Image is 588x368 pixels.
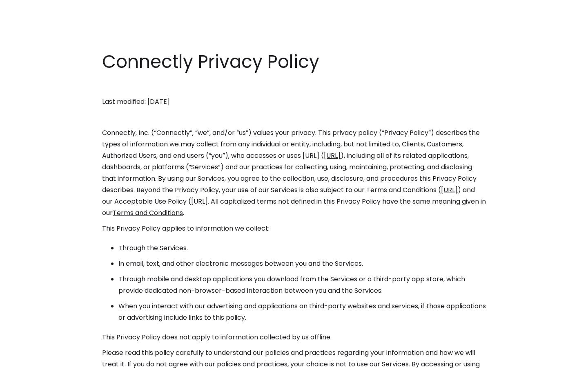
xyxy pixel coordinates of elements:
[16,354,49,365] ul: Language list
[102,332,486,343] p: This Privacy Policy does not apply to information collected by us offline.
[118,301,486,323] li: When you interact with our advertising and applications on third-party websites and services, if ...
[113,208,183,218] a: Terms and Conditions
[102,127,486,219] p: Connectly, Inc. (“Connectly”, “we”, and/or “us”) values your privacy. This privacy policy (“Priva...
[441,185,458,195] a: [URL]
[102,112,486,123] p: ‍
[8,353,49,365] aside: Language selected: English
[102,223,486,234] p: This Privacy Policy applies to information we collect:
[102,81,486,92] p: ‍
[118,258,486,269] li: In email, text, and other electronic messages between you and the Services.
[118,274,486,296] li: Through mobile and desktop applications you download from the Services or a third-party app store...
[102,49,486,74] h1: Connectly Privacy Policy
[102,96,486,108] p: Last modified: [DATE]
[324,151,341,160] a: [URL]
[118,242,486,254] li: Through the Services.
